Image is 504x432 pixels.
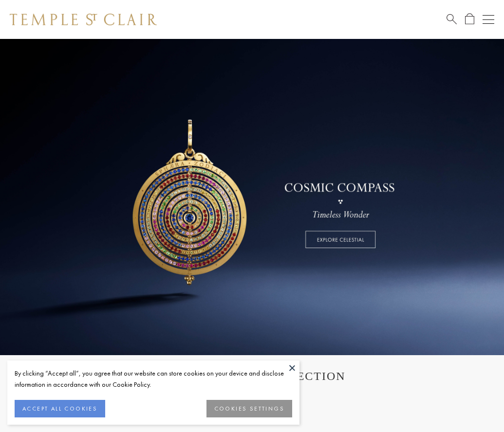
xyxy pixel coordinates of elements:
a: Open Shopping Bag [465,13,474,25]
a: Search [447,13,457,25]
button: Open navigation [483,14,494,25]
button: COOKIES SETTINGS [206,400,292,417]
img: Temple St. Clair [10,14,157,25]
button: ACCEPT ALL COOKIES [15,400,105,417]
div: By clicking “Accept all”, you agree that our website can store cookies on your device and disclos... [15,368,292,390]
